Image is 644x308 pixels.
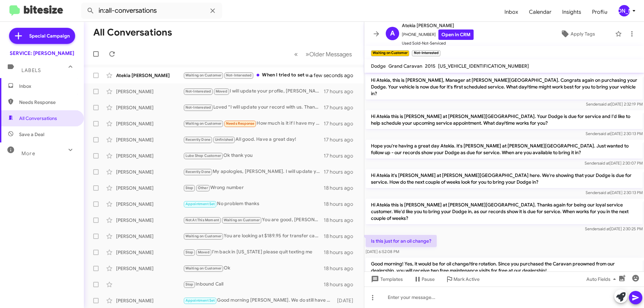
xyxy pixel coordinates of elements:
h1: All Conversations [93,27,172,38]
div: 18 hours ago [324,265,359,272]
p: Is this just for an oil change? [366,235,437,247]
span: Waiting on Customer [185,73,222,77]
span: Needs Response [19,99,76,106]
p: Hope you're having a great day Atekia. it's [PERSON_NAME] at [PERSON_NAME][GEOGRAPHIC_DATA]. Just... [366,140,643,159]
span: Recently Done [185,137,211,142]
div: [PERSON_NAME] [116,249,183,256]
small: Not-Interested [412,50,440,56]
div: I will update your profile, [PERSON_NAME]. Thank you for letting me know and have a wonderful res... [183,87,324,95]
span: said at [598,161,609,166]
span: Sender [DATE] 2:30:13 PM [586,131,643,136]
div: Loved “I will update your record with us. Thank you [PERSON_NAME] and have a wonderful rest of yo... [183,104,324,111]
div: I'm back in [US_STATE] please quit texting me [183,248,324,256]
span: Not At This Moment [185,218,219,222]
small: Waiting on Customer [371,50,409,56]
span: Lube Shop Customer [185,153,221,158]
span: [DATE] 6:52:08 PM [366,249,399,254]
span: Waiting on Customer [185,121,222,126]
span: Moved [198,250,210,254]
div: 17 hours ago [324,104,359,111]
span: Other [198,186,208,190]
span: Templates [370,273,403,285]
span: Moved [216,89,227,94]
div: Wrong number [183,184,324,192]
div: 18 hours ago [324,281,359,288]
a: Insights [557,2,587,22]
span: Sender [DATE] 2:30:13 PM [586,190,643,195]
div: 18 hours ago [324,201,359,207]
a: Calendar [524,2,557,22]
span: Waiting on Customer [185,234,222,238]
span: Appointment Set [185,298,215,303]
div: [PERSON_NAME] [116,120,183,127]
span: Stop [185,282,194,287]
div: You are good, [PERSON_NAME]. Your free factory maintenance visit does not even expire until March... [183,216,324,224]
nav: Page navigation example [290,47,356,61]
div: [PERSON_NAME] [116,88,183,95]
span: said at [599,190,610,195]
div: [PERSON_NAME] [116,185,183,191]
input: Search [81,3,222,19]
div: [PERSON_NAME] [116,169,183,175]
span: Dodge [371,63,386,69]
div: Atekia [PERSON_NAME] [116,72,183,79]
div: [PERSON_NAME] [116,136,183,143]
div: SERVICE: [PERSON_NAME] [10,50,74,57]
span: Used Sold-Not-Serviced [402,40,474,47]
p: Hi Atekia this is [PERSON_NAME] at [PERSON_NAME][GEOGRAPHIC_DATA]. Thanks again for being our loy... [366,199,643,224]
span: Recently Done [185,170,211,174]
button: Apply Tags [543,28,612,40]
div: [PERSON_NAME] [116,233,183,240]
div: 17 hours ago [324,120,359,127]
span: Labels [21,67,41,73]
div: My apologies, [PERSON_NAME]. I will update your profile on here. Thank you for letting me know an... [183,168,324,176]
div: 17 hours ago [324,88,359,95]
span: Not-Interested [226,73,252,77]
span: Unfinished [215,137,233,142]
div: 17 hours ago [324,169,359,175]
button: Mark Active [440,273,485,285]
div: [PERSON_NAME] [619,5,630,16]
a: Profile [587,2,613,22]
div: Ok [183,264,324,272]
span: Stop [185,250,194,254]
span: said at [599,131,610,136]
span: said at [598,226,610,231]
div: 17 hours ago [324,136,359,143]
span: « [294,50,298,58]
div: All good. Have a great day! [183,136,324,143]
span: Save a Deal [19,131,44,138]
span: Pause [422,273,435,285]
div: Inbound Call [183,281,324,288]
div: 18 hours ago [324,217,359,224]
div: a few seconds ago [318,72,359,79]
div: 17 hours ago [324,152,359,159]
span: Sender [DATE] 2:32:19 PM [586,102,643,107]
span: Apply Tags [571,28,595,40]
div: 18 hours ago [324,249,359,256]
div: [PERSON_NAME] [116,201,183,207]
span: Auto Fields [586,273,619,285]
span: [US_VEHICLE_IDENTIFICATION_NUMBER] [438,63,529,69]
button: Next [302,47,356,61]
div: [PERSON_NAME] [116,104,183,111]
div: [DATE] [334,297,359,304]
div: No problem thanks [183,200,324,208]
span: Sender [DATE] 2:30:25 PM [585,226,643,231]
button: Templates [364,273,408,285]
p: Hi Atekia it's [PERSON_NAME] at [PERSON_NAME][GEOGRAPHIC_DATA] here. We're showing that your Dodg... [366,169,643,188]
span: A [390,28,395,39]
span: More [21,150,35,157]
div: Ok thank you [183,152,324,160]
span: Sender [DATE] 2:30:07 PM [585,161,643,166]
span: Special Campaign [29,33,70,39]
span: Not-Interested [185,105,211,110]
button: Auto Fields [581,273,624,285]
a: Open in CRM [438,29,474,40]
span: Older Messages [309,51,352,58]
a: Inbox [499,2,524,22]
span: Waiting on Customer [185,266,222,270]
div: When I tried to set up my first oil change there was no availability so I had my oil change elsew... [183,71,318,79]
